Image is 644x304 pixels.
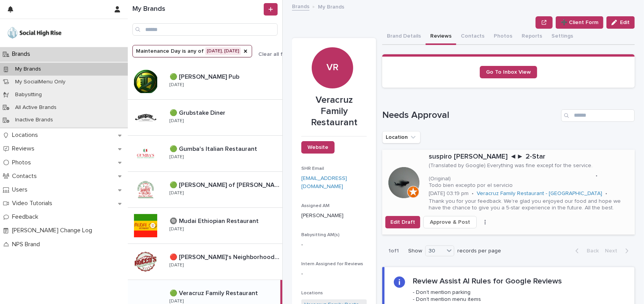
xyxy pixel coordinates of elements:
input: Search [132,23,278,36]
input: Search [561,109,635,122]
img: o5DnuTxEQV6sW9jFYBBf [6,25,63,41]
p: • [472,190,474,197]
p: 🟢 Gumba's Italian Restaurant [170,144,259,153]
p: [DATE] [170,299,184,304]
span: SHR Email [301,166,324,171]
a: 🟢 Gumba's Italian Restaurant🟢 Gumba's Italian Restaurant [DATE] [128,136,282,172]
p: [DATE] [170,118,184,124]
span: Edit Draft [390,218,415,226]
button: Approve & Post [423,216,477,228]
span: Back [582,248,599,254]
a: Veracruz Family Restaurant - [GEOGRAPHIC_DATA] [477,190,602,197]
span: Next [605,248,622,254]
div: 30 [426,247,444,255]
button: Next [602,247,635,254]
p: 🟢 Veracruz Family Restaurant [170,288,259,297]
button: Settings [547,29,578,45]
h2: Review Assist AI Rules for Google Reviews [413,276,562,286]
p: [DATE] [170,82,184,88]
p: 🔘 Mudai Ethiopian Restaurant [170,216,260,225]
span: Website [307,145,328,150]
h1: Needs Approval [382,110,558,121]
a: [EMAIL_ADDRESS][DOMAIN_NAME] [301,176,347,189]
p: Video Tutorials [9,200,58,207]
p: My Brands [318,2,344,10]
p: Contacts [9,173,43,180]
a: 🔴 [PERSON_NAME]'s Neighborhood Pizza🔴 [PERSON_NAME]'s Neighborhood Pizza [DATE] [128,244,282,280]
button: ➕ Client Form [556,16,603,29]
a: Brands [292,2,309,10]
span: ➕ Client Form [561,19,598,26]
button: Location [382,131,421,143]
p: Users [9,186,34,193]
p: My SocialMenu Only [9,79,72,85]
span: Go To Inbox View [486,69,531,75]
p: 1 of 1 [382,242,405,261]
button: Maintenance Day [132,45,252,57]
p: suspiro [PERSON_NAME] ◄► 2-Star [429,153,632,161]
span: Edit [620,20,630,25]
p: [DATE] 03:19 pm [429,190,469,197]
span: Locations [301,291,323,295]
button: Contacts [456,29,489,45]
p: Brands [9,50,36,58]
p: [PERSON_NAME] Change Log [9,227,98,234]
a: 🔘 Mudai Ethiopian Restaurant🔘 Mudai Ethiopian Restaurant [DATE] [128,208,282,244]
button: Brand Details [382,29,426,45]
p: Thank you for your feedback. We're glad you enjoyed our food and hope we have the chance to give ... [429,198,632,211]
p: Show [408,248,422,254]
span: Clear all filters [258,52,295,57]
p: [DATE] [170,154,184,160]
h1: My Brands [132,5,262,14]
p: - [301,241,367,249]
p: All Active Brands [9,104,63,111]
span: Approve & Post [430,218,470,226]
p: • [605,190,607,197]
p: records per page [457,248,501,254]
p: Reviews [9,145,41,152]
button: Back [569,247,602,254]
button: Reports [517,29,547,45]
p: My Brands [9,66,47,73]
p: Babysitting [9,92,48,98]
p: [DATE] [170,263,184,268]
p: 🟢 [PERSON_NAME] Pub [170,72,241,81]
div: VR [312,21,353,73]
p: [DATE] [170,190,184,196]
a: Website [301,141,335,154]
p: Veracruz Family Restaurant [301,95,367,128]
button: Edit Draft [385,216,420,228]
button: Photos [489,29,517,45]
p: NPS Brand [9,241,46,248]
p: Feedback [9,213,45,221]
p: Photos [9,159,37,166]
a: 🟢 Grubstake Diner🟢 Grubstake Diner [DATE] [128,100,282,136]
button: Clear all filters [252,52,295,57]
p: 🟢 [PERSON_NAME] of [PERSON_NAME] [170,180,281,189]
span: Babysitting AM(s) [301,233,340,237]
p: 🔴 [PERSON_NAME]'s Neighborhood Pizza [170,252,281,261]
button: Reviews [426,29,456,45]
button: Edit [606,16,635,29]
a: 🟢 [PERSON_NAME] Pub🟢 [PERSON_NAME] Pub [DATE] [128,64,282,100]
p: (Translated by Google) Everything was fine except for the service. (Original) Todo bien excepto p... [429,162,592,188]
p: • [596,173,598,179]
span: Assigned AM [301,204,330,208]
span: Intern Assigned for Reviews [301,262,363,266]
p: Inactive Brands [9,117,59,123]
a: suspiro [PERSON_NAME] ◄► 2-Star(Translated by Google) Everything was fine except for the service.... [382,150,635,235]
p: [DATE] [170,226,184,232]
p: 🟢 Grubstake Diner [170,108,227,117]
a: 🟢 [PERSON_NAME] of [PERSON_NAME]🟢 [PERSON_NAME] of [PERSON_NAME] [DATE] [128,172,282,208]
a: Go To Inbox View [480,66,537,78]
p: [PERSON_NAME] [301,212,367,220]
p: - [301,270,367,278]
p: Locations [9,131,44,139]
